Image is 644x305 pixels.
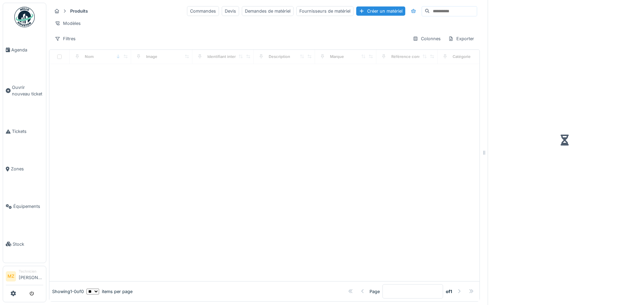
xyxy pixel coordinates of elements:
div: Commandes [187,6,219,16]
span: Tickets [12,128,43,135]
span: Ouvrir nouveau ticket [12,84,43,97]
div: Nom [85,54,94,60]
strong: of 1 [446,288,452,295]
div: Description [269,54,290,60]
div: Référence constructeur [391,54,436,60]
div: Créer un matériel [356,6,405,16]
div: items per page [87,288,132,295]
a: MZ Technicien[PERSON_NAME] [6,269,43,285]
div: Demandes de matériel [242,6,294,16]
div: Technicien [19,269,43,274]
a: Stock [3,225,46,263]
span: Équipements [13,203,43,210]
div: Filtres [52,34,79,44]
img: Badge_color-CXgf-gQk.svg [14,7,35,27]
a: Équipements [3,188,46,225]
a: Zones [3,150,46,188]
span: Zones [11,166,43,172]
li: [PERSON_NAME] [19,269,43,284]
a: Ouvrir nouveau ticket [3,68,46,112]
li: MZ [6,271,16,281]
div: Modèles [52,18,84,28]
span: Stock [13,241,43,247]
div: Marque [330,54,344,60]
div: Colonnes [410,34,444,44]
div: Fournisseurs de matériel [296,6,354,16]
span: Agenda [11,47,43,53]
div: Page [370,288,380,295]
div: Catégorie [453,54,471,60]
strong: Produits [67,8,91,14]
div: Devis [222,6,239,16]
div: Showing 1 - 0 of 0 [52,288,84,295]
div: Exporter [445,34,477,44]
a: Agenda [3,31,46,68]
a: Tickets [3,113,46,150]
div: Identifiant interne [207,54,240,60]
div: Image [146,54,157,60]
